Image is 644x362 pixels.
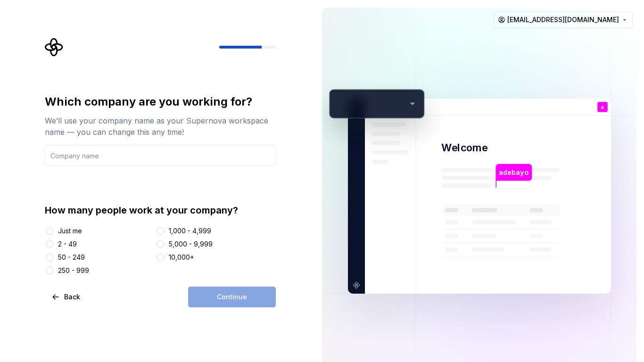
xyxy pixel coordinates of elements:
[507,15,619,25] span: [EMAIL_ADDRESS][DOMAIN_NAME]
[45,204,276,217] div: How many people work at your company?
[45,94,276,109] div: Which company are you working for?
[45,287,88,307] button: Back
[45,115,276,138] div: We’ll use your company name as your Supernova workspace name — you can change this any time!
[169,239,213,249] div: 5,000 - 9,999
[494,11,633,28] button: [EMAIL_ADDRESS][DOMAIN_NAME]
[601,105,603,110] p: a
[58,266,89,275] div: 250 - 999
[45,145,276,166] input: Company name
[58,226,82,236] div: Just me
[169,253,194,262] div: 10,000+
[499,167,528,178] p: adebayo
[58,239,77,249] div: 2 - 49
[169,226,211,236] div: 1,000 - 4,999
[58,253,85,262] div: 50 - 249
[45,38,64,57] svg: Supernova Logo
[64,292,80,302] span: Back
[441,141,487,155] p: Welcome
